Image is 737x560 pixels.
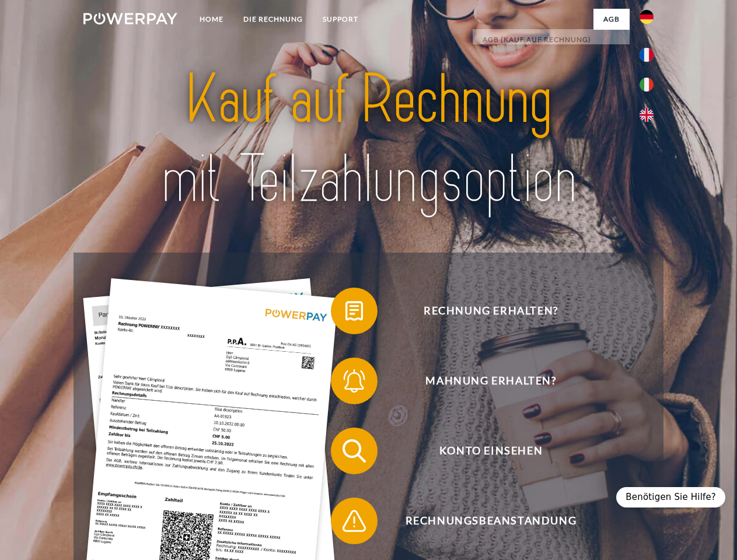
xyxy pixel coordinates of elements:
[340,366,369,395] img: qb_bell.svg
[348,358,634,404] span: Mahnung erhalten?
[331,288,634,334] button: Rechnung erhalten?
[340,296,369,325] img: qb_bill.svg
[83,13,177,24] img: logo-powerpay-white.svg
[313,9,368,30] a: SUPPORT
[331,428,634,474] button: Konto einsehen
[348,428,634,474] span: Konto einsehen
[640,48,654,62] img: fr
[640,10,654,24] img: de
[331,358,634,404] button: Mahnung erhalten?
[473,29,630,50] a: AGB (Kauf auf Rechnung)
[190,9,233,30] a: Home
[340,506,369,535] img: qb_warning.svg
[640,78,654,92] img: it
[111,56,626,223] img: title-powerpay_de.svg
[331,498,634,544] button: Rechnungsbeanstandung
[348,498,634,544] span: Rechnungsbeanstandung
[593,9,630,30] a: agb
[640,108,654,122] img: en
[348,288,634,334] span: Rechnung erhalten?
[340,436,369,466] img: qb_search.svg
[616,487,725,508] div: Benötigen Sie Hilfe?
[233,9,313,30] a: DIE RECHNUNG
